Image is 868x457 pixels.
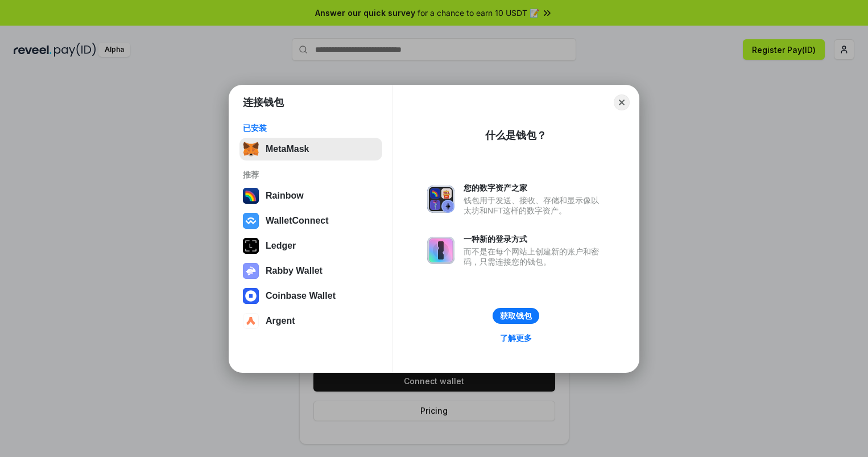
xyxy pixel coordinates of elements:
img: svg+xml,%3Csvg%20width%3D%2228%22%20height%3D%2228%22%20viewBox%3D%220%200%2028%2028%22%20fill%3D... [243,213,259,229]
div: 了解更多 [500,333,532,343]
img: svg+xml,%3Csvg%20xmlns%3D%22http%3A%2F%2Fwww.w3.org%2F2000%2Fsvg%22%20fill%3D%22none%22%20viewBox... [427,237,454,264]
div: 已安装 [243,123,379,133]
img: svg+xml,%3Csvg%20xmlns%3D%22http%3A%2F%2Fwww.w3.org%2F2000%2Fsvg%22%20fill%3D%22none%22%20viewBox... [243,263,259,279]
div: 一种新的登录方式 [464,234,605,244]
img: svg+xml,%3Csvg%20width%3D%2228%22%20height%3D%2228%22%20viewBox%3D%220%200%2028%2028%22%20fill%3D... [243,313,259,329]
div: 获取钱包 [500,311,532,321]
img: svg+xml,%3Csvg%20fill%3D%22none%22%20height%3D%2233%22%20viewBox%3D%220%200%2035%2033%22%20width%... [243,141,259,157]
div: MetaMask [266,144,309,154]
button: WalletConnect [239,209,382,232]
a: 了解更多 [493,331,539,345]
div: 而不是在每个网站上创建新的账户和密码，只需连接您的钱包。 [464,246,605,267]
div: WalletConnect [266,216,329,226]
div: Argent [266,316,295,326]
img: svg+xml,%3Csvg%20xmlns%3D%22http%3A%2F%2Fwww.w3.org%2F2000%2Fsvg%22%20fill%3D%22none%22%20viewBox... [427,186,454,213]
button: Argent [239,310,382,332]
div: 您的数字资产之家 [464,183,605,193]
div: Rainbow [266,191,304,201]
button: Ledger [239,234,382,257]
img: svg+xml,%3Csvg%20xmlns%3D%22http%3A%2F%2Fwww.w3.org%2F2000%2Fsvg%22%20width%3D%2228%22%20height%3... [243,238,259,254]
button: Rabby Wallet [239,260,382,282]
img: svg+xml,%3Csvg%20width%3D%22120%22%20height%3D%22120%22%20viewBox%3D%220%200%20120%20120%22%20fil... [243,188,259,204]
button: Rainbow [239,184,382,207]
div: Rabby Wallet [266,266,323,276]
div: 推荐 [243,170,379,180]
button: Close [614,94,630,110]
div: Coinbase Wallet [266,291,336,301]
div: 钱包用于发送、接收、存储和显示像以太坊和NFT这样的数字资产。 [464,195,605,216]
button: 获取钱包 [493,308,539,324]
button: Coinbase Wallet [239,285,382,307]
h1: 连接钱包 [243,96,284,109]
button: MetaMask [239,138,382,160]
img: svg+xml,%3Csvg%20width%3D%2228%22%20height%3D%2228%22%20viewBox%3D%220%200%2028%2028%22%20fill%3D... [243,288,259,304]
div: 什么是钱包？ [485,129,547,142]
div: Ledger [266,241,296,251]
